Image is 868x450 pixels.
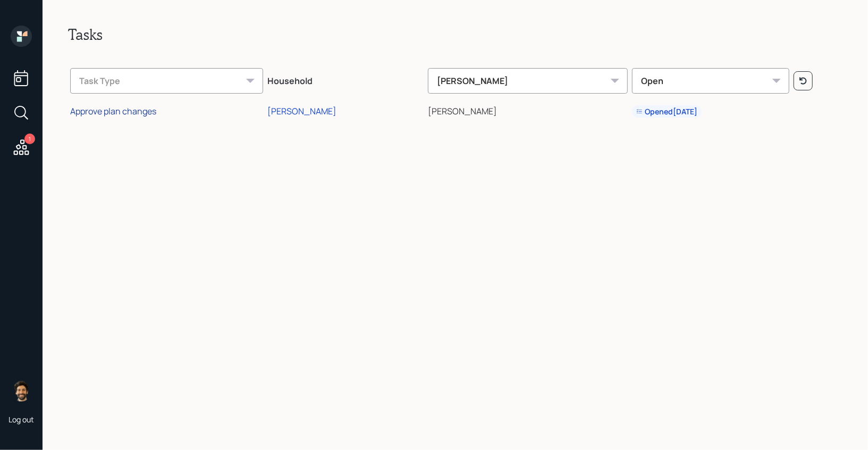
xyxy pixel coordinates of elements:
[70,68,263,94] div: Task Type
[428,68,628,94] div: [PERSON_NAME]
[265,61,425,98] th: Household
[9,414,34,424] div: Log out
[11,380,32,402] img: eric-schwartz-headshot.png
[68,26,842,44] h2: Tasks
[70,105,156,117] div: Approve plan changes
[632,68,789,94] div: Open
[426,98,630,122] td: [PERSON_NAME]
[267,105,336,117] div: [PERSON_NAME]
[636,106,697,117] div: Opened [DATE]
[24,134,35,144] div: 1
